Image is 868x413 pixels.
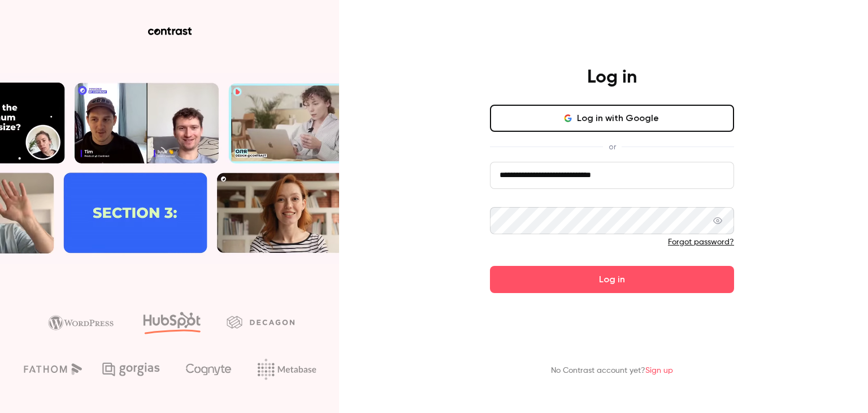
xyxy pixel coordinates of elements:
[603,141,622,153] span: or
[490,266,734,293] button: Log in
[645,367,673,375] a: Sign up
[490,105,734,132] button: Log in with Google
[227,316,294,328] img: decagon
[551,365,673,377] p: No Contrast account yet?
[587,66,637,89] h4: Log in
[668,238,734,246] a: Forgot password?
